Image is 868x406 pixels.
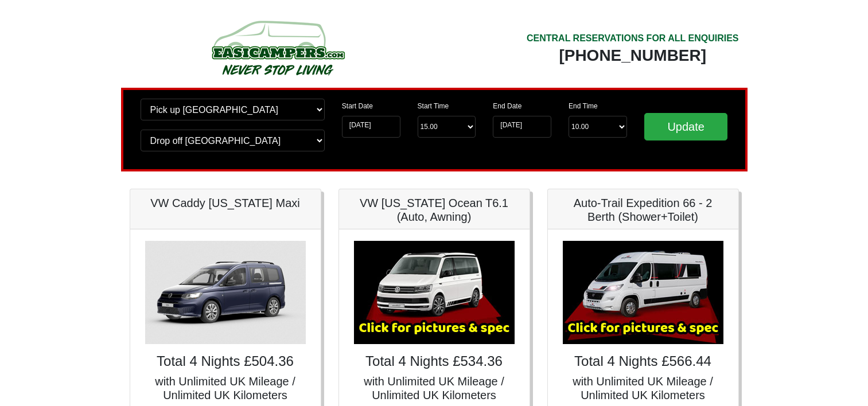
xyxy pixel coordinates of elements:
[351,353,518,370] h4: Total 4 Nights £534.36
[569,101,598,111] label: End Time
[559,196,727,224] h5: Auto-Trail Expedition 66 - 2 Berth (Shower+Toilet)
[342,116,400,138] input: Start Date
[527,45,739,66] div: [PHONE_NUMBER]
[169,16,387,79] img: campers-checkout-logo.png
[644,113,728,140] input: Update
[351,196,518,224] h5: VW [US_STATE] Ocean T6.1 (Auto, Awning)
[351,374,518,402] h5: with Unlimited UK Mileage / Unlimited UK Kilometers
[527,32,739,45] div: CENTRAL RESERVATIONS FOR ALL ENQUIRIES
[142,353,309,370] h4: Total 4 Nights £504.36
[342,101,373,111] label: Start Date
[142,374,309,402] h5: with Unlimited UK Mileage / Unlimited UK Kilometers
[559,353,727,370] h4: Total 4 Nights £566.44
[559,374,727,402] h5: with Unlimited UK Mileage / Unlimited UK Kilometers
[563,241,723,344] img: Auto-Trail Expedition 66 - 2 Berth (Shower+Toilet)
[142,196,309,210] h5: VW Caddy [US_STATE] Maxi
[145,241,306,344] img: VW Caddy California Maxi
[493,116,551,138] input: Return Date
[493,101,521,111] label: End Date
[418,101,449,111] label: Start Time
[354,241,515,344] img: VW California Ocean T6.1 (Auto, Awning)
